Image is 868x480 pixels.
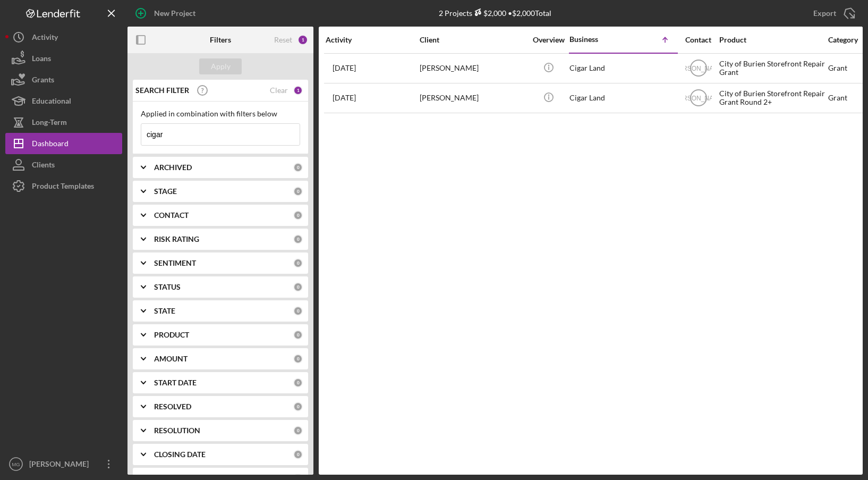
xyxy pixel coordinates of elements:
[5,453,122,475] button: MG[PERSON_NAME]
[569,54,676,82] div: Cigar Land
[154,402,191,411] b: RESOLVED
[32,48,51,72] div: Loans
[420,84,526,112] div: [PERSON_NAME]
[32,175,94,199] div: Product Templates
[293,378,303,388] div: 0
[154,163,192,172] b: ARCHIVED
[5,154,122,175] button: Clients
[672,95,725,102] text: [PERSON_NAME]
[135,86,189,95] b: SEARCH FILTER
[420,36,526,44] div: Client
[5,48,122,69] button: Loans
[719,36,826,44] div: Product
[813,3,836,24] div: Export
[270,86,288,95] div: Clear
[210,36,231,44] b: Filters
[154,211,189,220] b: CONTACT
[420,54,526,82] div: [PERSON_NAME]
[326,36,419,44] div: Activity
[529,36,568,44] div: Overview
[154,426,200,435] b: RESOLUTION
[141,110,300,118] div: Applied in combination with filters below
[5,69,122,90] button: Grants
[293,402,303,411] div: 0
[293,306,303,316] div: 0
[293,234,303,244] div: 0
[293,330,303,340] div: 0
[569,84,676,112] div: Cigar Land
[199,58,242,74] button: Apply
[32,133,69,157] div: Dashboard
[569,35,623,44] div: Business
[12,461,20,467] text: MG
[293,210,303,220] div: 0
[719,84,826,112] div: City of Burien Storefront Repair Grant Round 2+
[5,112,122,133] button: Long-Term
[293,450,303,459] div: 0
[678,36,718,44] div: Contact
[293,282,303,292] div: 0
[32,154,55,178] div: Clients
[154,3,195,24] div: New Project
[472,9,506,18] div: $2,000
[127,3,206,24] button: New Project
[5,90,122,112] button: Educational
[154,235,199,243] b: RISK RATING
[154,187,177,196] b: STAGE
[293,187,303,196] div: 0
[439,9,551,18] div: 2 Projects • $2,000 Total
[32,69,54,93] div: Grants
[154,355,188,363] b: AMOUNT
[719,54,826,82] div: City of Burien Storefront Repair Grant
[293,354,303,364] div: 0
[274,36,292,44] div: Reset
[211,58,231,74] div: Apply
[32,27,58,50] div: Activity
[154,259,196,267] b: SENTIMENT
[5,133,122,154] button: Dashboard
[154,450,206,459] b: CLOSING DATE
[333,94,356,102] time: 2024-03-08 22:07
[154,331,189,339] b: PRODUCT
[154,378,197,387] b: START DATE
[32,112,67,136] div: Long-Term
[5,175,122,197] button: Product Templates
[154,307,175,315] b: STATE
[5,27,122,48] button: Activity
[32,90,71,114] div: Educational
[672,65,725,72] text: [PERSON_NAME]
[333,64,356,72] time: 2023-01-31 23:54
[293,426,303,435] div: 0
[803,3,863,24] button: Export
[293,86,303,95] div: 1
[154,283,181,291] b: STATUS
[293,258,303,268] div: 0
[297,35,308,45] div: 1
[293,163,303,172] div: 0
[27,453,96,477] div: [PERSON_NAME]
